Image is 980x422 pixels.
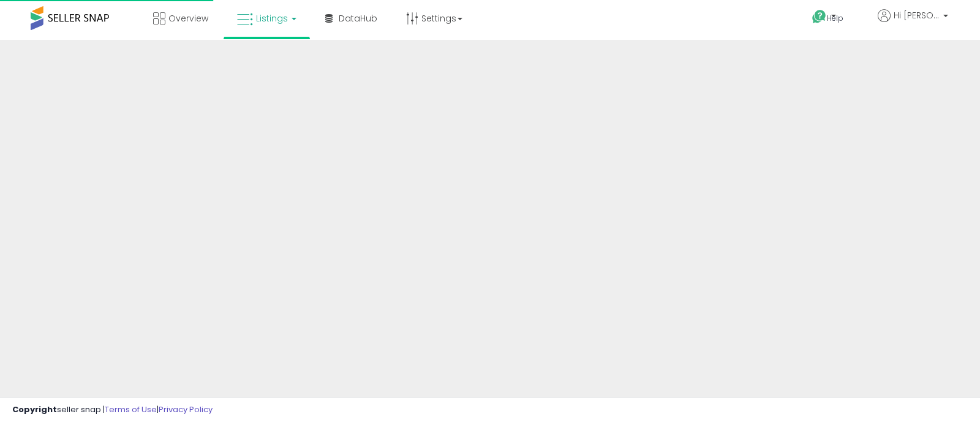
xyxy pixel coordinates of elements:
span: Help [827,13,843,23]
span: DataHub [339,12,377,24]
span: Hi [PERSON_NAME] [894,9,940,21]
a: Hi [PERSON_NAME] [878,9,948,37]
i: Get Help [812,9,827,24]
span: Listings [256,12,288,24]
span: Overview [168,12,208,24]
